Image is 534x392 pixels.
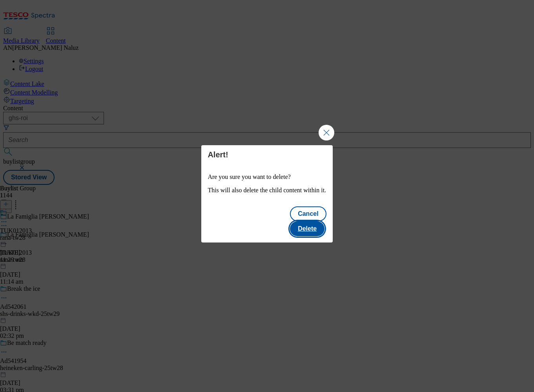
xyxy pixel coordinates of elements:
p: Are you sure you want to delete? [208,173,326,181]
button: Cancel [290,206,326,221]
button: Close Modal [319,125,334,140]
button: Delete [290,221,324,236]
p: This will also delete the child content within it. [208,187,326,194]
div: Modal [201,145,332,242]
h4: Alert! [208,150,326,159]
